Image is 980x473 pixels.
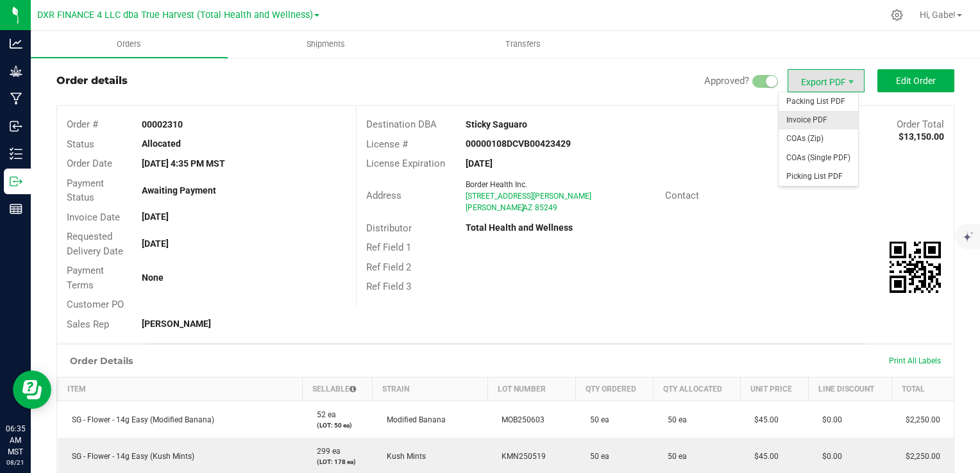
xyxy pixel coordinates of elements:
span: Ref Field 1 [366,242,411,253]
th: Item [58,378,303,401]
strong: Awaiting Payment [142,185,216,195]
inline-svg: Inventory [10,147,22,160]
span: Shipments [289,38,362,50]
strong: [DATE] [142,238,169,249]
span: [STREET_ADDRESS][PERSON_NAME] [466,192,591,201]
th: Lot Number [487,378,576,401]
span: Sales Rep [67,319,109,330]
p: (LOT: 50 ea) [310,420,365,430]
li: Picking List PDF [779,167,858,186]
span: SG - Flower - 14g Easy (Kush Mints) [65,452,194,461]
p: (LOT: 178 ea) [310,457,365,467]
span: 50 ea [661,452,687,461]
a: Orders [31,31,228,58]
inline-svg: Manufacturing [10,92,22,105]
span: Order # [67,119,98,130]
span: Hi, Gabe! [920,10,956,20]
span: $0.00 [816,415,842,424]
span: Distributor [366,222,412,234]
a: Shipments [228,31,425,58]
span: 50 ea [661,415,687,424]
strong: Allocated [142,138,181,149]
strong: 00000108DCVB00423429 [466,138,571,149]
li: Invoice PDF [779,111,858,129]
strong: None [142,272,164,283]
span: AZ [523,203,532,212]
span: $2,250.00 [899,415,940,424]
span: Address [366,190,401,201]
th: Strain [373,378,488,401]
span: Orders [99,38,158,50]
strong: [PERSON_NAME] [142,319,211,329]
span: Invoice Date [67,212,120,223]
span: Ref Field 3 [366,281,411,292]
span: Kush Mints [380,452,426,461]
button: Edit Order [877,69,954,92]
span: License # [366,138,408,150]
li: COAs (Zip) [779,129,858,148]
strong: [DATE] 4:35 PM MST [142,158,225,169]
strong: 00002310 [142,119,183,129]
span: Order Date [67,158,112,169]
span: 85249 [535,203,557,212]
li: Export PDF [788,69,865,92]
th: Total [891,378,954,401]
span: Border Health Inc. [466,180,527,189]
th: Line Discount [808,378,891,401]
span: $45.00 [748,415,779,424]
inline-svg: Outbound [10,175,22,188]
span: MOB250603 [495,415,545,424]
li: Packing List PDF [779,92,858,111]
span: Approved? [704,75,749,87]
span: Status [67,138,94,150]
span: KMN250519 [495,452,546,461]
qrcode: 00002310 [890,242,941,293]
span: Order Total [897,119,944,130]
span: Modified Banana [380,415,446,424]
inline-svg: Inbound [10,120,22,133]
span: $45.00 [748,452,779,461]
span: Payment Status [67,178,104,204]
img: Scan me! [890,242,941,293]
inline-svg: Analytics [10,37,22,50]
th: Unit Price [740,378,808,401]
inline-svg: Grow [10,65,22,78]
div: Manage settings [889,9,905,21]
span: $2,250.00 [899,452,940,461]
span: Destination DBA [366,119,437,130]
inline-svg: Reports [10,203,22,215]
span: Edit Order [896,76,936,86]
span: Ref Field 2 [366,261,411,273]
div: Order details [56,73,128,88]
span: 52 ea [310,410,336,419]
p: 08/21 [6,458,25,467]
p: 06:35 AM MST [6,423,25,458]
span: Transfers [488,38,558,50]
span: $0.00 [816,452,842,461]
span: License Expiration [366,158,445,169]
li: COAs (Single PDF) [779,149,858,167]
span: Print All Labels [889,356,941,365]
span: Contact [665,190,699,201]
strong: Total Health and Wellness [466,222,573,233]
span: 299 ea [310,447,341,456]
span: SG - Flower - 14g Easy (Modified Banana) [65,415,214,424]
strong: $13,150.00 [899,131,944,142]
span: 50 ea [584,452,609,461]
span: Requested Delivery Date [67,231,123,257]
span: , [521,203,523,212]
span: Payment Terms [67,265,104,291]
th: Qty Allocated [654,378,740,401]
iframe: Resource center [13,370,51,409]
span: DXR FINANCE 4 LLC dba True Harvest (Total Health and Wellness) [37,10,313,21]
h1: Order Details [70,356,133,366]
span: Customer PO [67,299,124,310]
th: Sellable [303,378,373,401]
th: Qty Ordered [576,378,654,401]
